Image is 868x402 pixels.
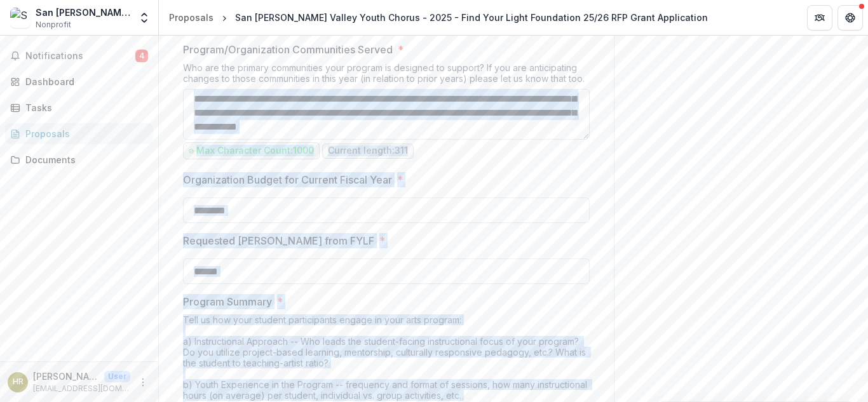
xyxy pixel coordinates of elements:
[183,42,393,57] p: Program/Organization Communities Served
[164,8,219,27] a: Proposals
[169,11,214,24] div: Proposals
[5,46,153,66] button: Notifications4
[183,294,272,309] p: Program Summary
[196,145,314,156] p: Max Character Count: 1000
[33,370,99,383] p: [PERSON_NAME]
[25,101,143,114] div: Tasks
[36,6,130,19] div: San [PERSON_NAME] Valley Youth Chorus
[135,50,148,62] span: 4
[33,383,130,394] p: [EMAIL_ADDRESS][DOMAIN_NAME]
[25,127,143,140] div: Proposals
[104,371,130,382] p: User
[25,51,135,62] span: Notifications
[837,5,863,30] button: Get Help
[807,5,832,30] button: Partners
[235,11,708,24] div: San [PERSON_NAME] Valley Youth Chorus - 2025 - Find Your Light Foundation 25/26 RFP Grant Applica...
[164,8,713,27] nav: breadcrumb
[25,153,143,166] div: Documents
[183,62,590,89] div: Who are the primary communities your program is designed to support? If you are anticipating chan...
[135,5,153,30] button: Open entity switcher
[5,123,153,144] a: Proposals
[183,233,374,248] p: Requested [PERSON_NAME] from FYLF
[328,145,408,156] p: Current length: 311
[5,71,153,92] a: Dashboard
[25,75,143,88] div: Dashboard
[5,149,153,170] a: Documents
[10,8,31,28] img: San Fernando Valley Youth Chorus
[183,172,392,187] p: Organization Budget for Current Fiscal Year
[5,97,153,118] a: Tasks
[36,19,71,30] span: Nonprofit
[135,375,151,390] button: More
[13,378,24,386] div: Holly Rasey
